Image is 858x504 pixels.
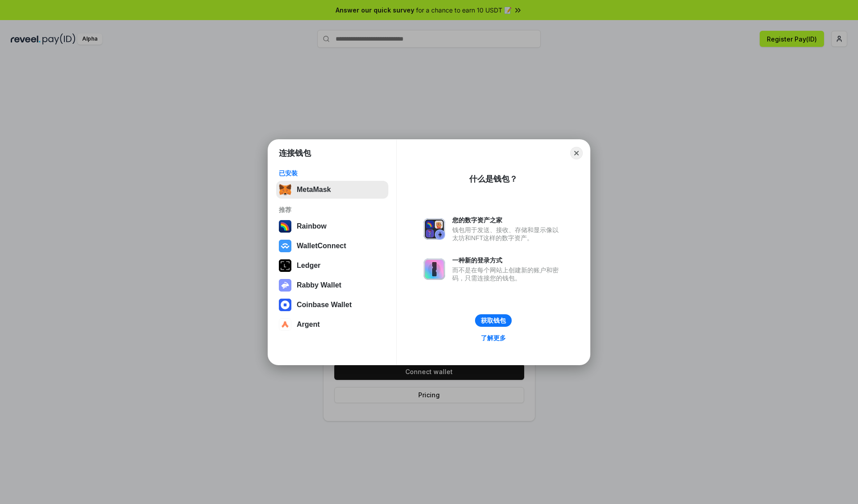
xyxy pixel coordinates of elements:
[279,169,386,177] div: 已安装
[276,276,388,294] button: Rabby Wallet
[279,206,386,214] div: 推荐
[276,296,388,314] button: Coinbase Wallet
[475,314,512,327] button: 获取钱包
[452,216,563,224] div: 您的数字资产之家
[452,256,563,264] div: 一种新的登录方式
[424,218,445,240] img: svg+xml,%3Csvg%20xmlns%3D%22http%3A%2F%2Fwww.w3.org%2F2000%2Fsvg%22%20fill%3D%22none%22%20viewBox...
[475,332,511,344] a: 了解更多
[481,317,506,325] div: 获取钱包
[276,237,388,255] button: WalletConnect
[469,174,517,184] div: 什么是钱包？
[279,299,291,311] img: svg+xml,%3Csvg%20width%3D%2228%22%20height%3D%2228%22%20viewBox%3D%220%200%2028%2028%22%20fill%3D...
[297,301,352,309] div: Coinbase Wallet
[279,259,291,272] img: svg+xml,%3Csvg%20xmlns%3D%22http%3A%2F%2Fwww.w3.org%2F2000%2Fsvg%22%20width%3D%2228%22%20height%3...
[279,148,311,158] h1: 连接钱包
[424,258,445,280] img: svg+xml,%3Csvg%20xmlns%3D%22http%3A%2F%2Fwww.w3.org%2F2000%2Fsvg%22%20fill%3D%22none%22%20viewBox...
[452,226,563,242] div: 钱包用于发送、接收、存储和显示像以太坊和NFT这样的数字资产。
[276,217,388,235] button: Rainbow
[570,147,583,159] button: Close
[279,183,291,196] img: svg+xml,%3Csvg%20fill%3D%22none%22%20height%3D%2233%22%20viewBox%3D%220%200%2035%2033%22%20width%...
[279,318,291,331] img: svg+xml,%3Csvg%20width%3D%2228%22%20height%3D%2228%22%20viewBox%3D%220%200%2028%2028%22%20fill%3D...
[279,279,291,292] img: svg+xml,%3Csvg%20xmlns%3D%22http%3A%2F%2Fwww.w3.org%2F2000%2Fsvg%22%20fill%3D%22none%22%20viewBox...
[297,262,320,270] div: Ledger
[276,181,388,199] button: MetaMask
[276,257,388,275] button: Ledger
[297,186,331,194] div: MetaMask
[297,242,346,250] div: WalletConnect
[276,316,388,333] button: Argent
[297,321,320,329] div: Argent
[481,334,506,342] div: 了解更多
[279,220,291,233] img: svg+xml,%3Csvg%20width%3D%22120%22%20height%3D%22120%22%20viewBox%3D%220%200%20120%20120%22%20fil...
[452,266,563,282] div: 而不是在每个网站上创建新的账户和密码，只需连接您的钱包。
[297,222,327,230] div: Rainbow
[297,281,341,289] div: Rabby Wallet
[279,240,291,252] img: svg+xml,%3Csvg%20width%3D%2228%22%20height%3D%2228%22%20viewBox%3D%220%200%2028%2028%22%20fill%3D...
